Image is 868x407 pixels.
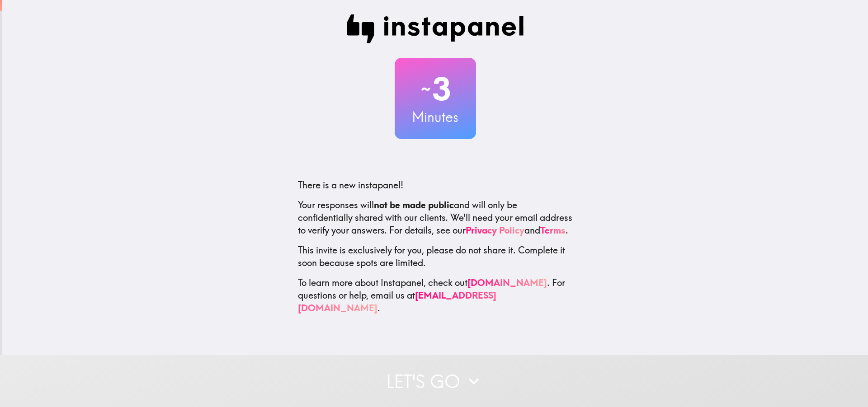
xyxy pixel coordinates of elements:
[395,70,476,108] h2: 3
[467,277,547,288] a: [DOMAIN_NAME]
[298,179,403,191] span: There is a new instapanel!
[298,290,496,313] a: [EMAIL_ADDRESS][DOMAIN_NAME]
[540,225,566,236] a: Terms
[466,225,524,236] a: Privacy Policy
[347,14,524,43] img: Instapanel
[420,75,432,103] span: ~
[298,276,573,314] p: To learn more about Instapanel, check out . For questions or help, email us at .
[374,199,454,211] b: not be made public
[298,244,573,269] p: This invite is exclusively for you, please do not share it. Complete it soon because spots are li...
[298,199,573,237] p: Your responses will and will only be confidentially shared with our clients. We'll need your emai...
[395,108,476,126] h3: Minutes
